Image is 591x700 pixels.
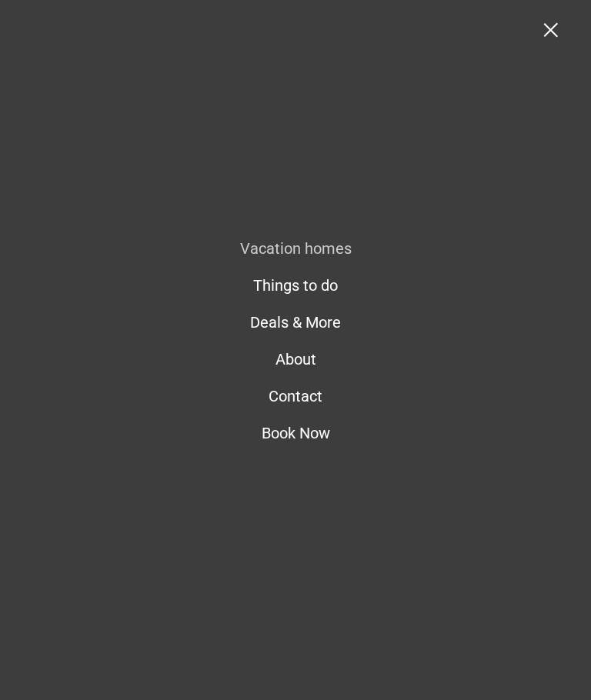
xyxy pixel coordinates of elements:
a: About [266,341,326,378]
span: Deals & More [250,313,341,332]
a: Things to do [244,267,347,304]
a: Deals & More [241,304,350,341]
a: Contact [259,378,332,415]
span: Things to do [253,276,338,295]
span: Book Now [262,424,330,442]
span: Contact [269,387,322,405]
span: Vacation homes [240,239,352,258]
a: Toggle Menu [526,23,587,37]
a: Book Now [252,415,339,452]
a: Vacation homes [231,230,361,267]
span: About [275,350,316,368]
